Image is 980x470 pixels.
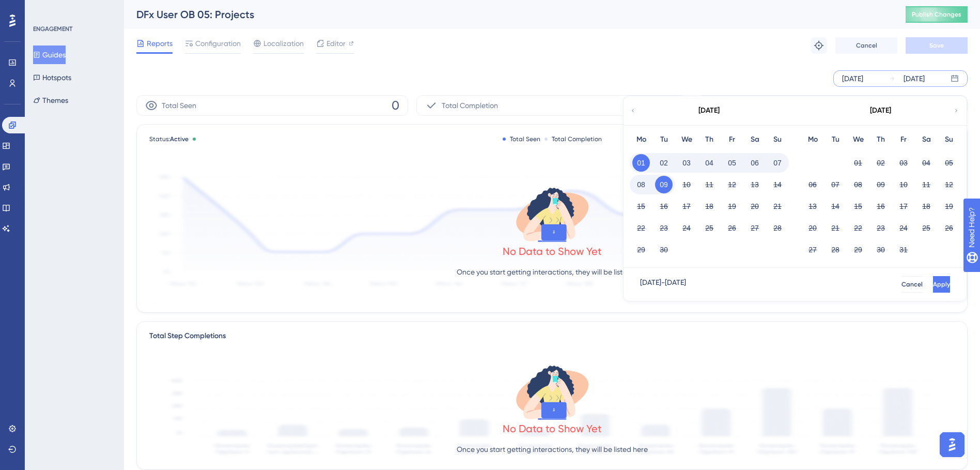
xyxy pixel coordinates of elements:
button: 22 [849,219,867,237]
div: Total Seen [503,135,540,143]
button: 15 [632,198,650,215]
div: We [675,133,698,146]
button: 10 [678,176,695,193]
button: 19 [723,198,741,215]
button: Cancel [835,37,897,54]
button: 31 [895,241,912,259]
button: 12 [723,176,741,193]
button: 20 [804,219,821,237]
button: 02 [655,154,673,172]
span: Cancel [901,280,923,289]
button: 09 [872,176,890,193]
button: 04 [917,154,935,172]
button: 13 [746,176,764,193]
button: 18 [701,198,718,215]
div: No Data to Show Yet [503,421,602,436]
div: [DATE] [870,104,891,117]
span: Apply [933,280,950,289]
button: 06 [804,176,821,193]
button: Guides [33,46,66,64]
button: 19 [940,198,958,215]
div: Th [869,133,892,146]
button: 17 [895,198,912,215]
div: Mo [630,133,652,146]
button: 16 [872,198,890,215]
button: 14 [769,176,786,193]
iframe: UserGuiding AI Assistant Launcher [937,429,968,460]
button: 25 [701,219,718,237]
span: Total Completion [442,99,498,112]
button: 30 [655,241,673,259]
div: DFx User OB 05: Projects [136,7,880,22]
span: Localization [263,37,304,50]
span: Active [170,135,189,143]
button: 25 [917,219,935,237]
button: 11 [701,176,718,193]
button: 24 [678,219,695,237]
button: Cancel [901,276,923,293]
div: Tu [652,133,675,146]
div: ENGAGEMENT [33,25,72,33]
button: 29 [632,241,650,259]
button: 08 [849,176,867,193]
button: 30 [872,241,890,259]
button: Hotspots [33,68,71,87]
button: 07 [827,176,844,193]
div: Su [766,133,789,146]
button: 05 [723,154,741,172]
button: 21 [769,198,786,215]
button: 13 [804,198,821,215]
button: Apply [933,276,950,293]
button: 14 [827,198,844,215]
div: [DATE] [842,72,863,85]
button: 05 [940,154,958,172]
div: No Data to Show Yet [503,244,602,259]
div: [DATE] [904,72,925,85]
div: We [847,133,869,146]
button: Publish Changes [906,6,968,23]
button: 28 [769,219,786,237]
span: Total Seen [162,99,196,112]
button: 20 [746,198,764,215]
button: 01 [632,154,650,172]
button: 03 [678,154,695,172]
button: 22 [632,219,650,237]
button: 28 [827,241,844,259]
button: 01 [849,154,867,172]
button: 07 [769,154,786,172]
span: Cancel [856,41,877,50]
div: Sa [915,133,938,146]
button: 11 [917,176,935,193]
button: 27 [804,241,821,259]
div: Su [938,133,960,146]
button: 18 [917,198,935,215]
button: 26 [723,219,741,237]
button: 10 [895,176,912,193]
button: 04 [701,154,718,172]
button: 08 [632,176,650,193]
div: Total Completion [545,135,602,143]
button: 23 [872,219,890,237]
button: Themes [33,91,68,110]
div: Mo [801,133,824,146]
span: Reports [147,37,173,50]
span: Configuration [195,37,241,50]
div: [DATE] [698,104,720,117]
button: 26 [940,219,958,237]
button: Save [906,37,968,54]
div: Tu [824,133,847,146]
button: 15 [849,198,867,215]
button: 09 [655,176,673,193]
button: 21 [827,219,844,237]
button: 23 [655,219,673,237]
div: [DATE] - [DATE] [640,276,686,293]
button: 17 [678,198,695,215]
button: 03 [895,154,912,172]
button: 12 [940,176,958,193]
span: Save [929,41,944,50]
span: Status: [149,135,189,143]
button: 29 [849,241,867,259]
button: 16 [655,198,673,215]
